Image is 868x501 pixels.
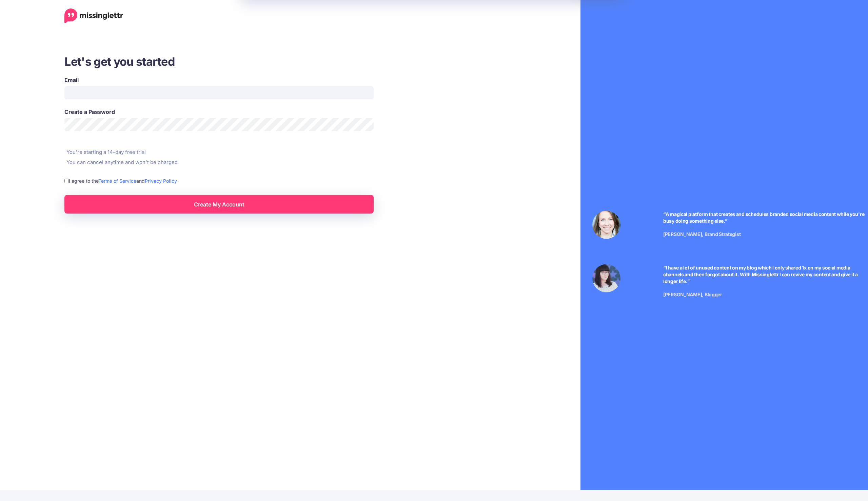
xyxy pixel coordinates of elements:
li: You can cancel anytime and won't be charged [64,158,437,166]
label: I agree to the and [69,177,177,185]
h3: Let's get you started [64,54,437,69]
p: “A magical platform that creates and schedules branded social media content while you're busy doi... [663,211,866,224]
span: [PERSON_NAME], Brand Strategist [663,231,741,237]
span: [PERSON_NAME], Blogger [663,292,722,297]
a: Home [64,8,123,23]
a: Terms of Service [98,178,136,184]
img: Testimonial by Jeniffer Kosche [592,264,620,293]
p: “I have a lot of unused content on my blog which I only shared 1x on my social media channels and... [663,264,866,285]
label: Email [64,76,374,84]
a: Privacy Policy [145,178,177,184]
a: Create My Account [64,195,374,214]
img: Testimonial by Laura Stanik [592,211,620,239]
li: You're starting a 14-day free trial [64,148,437,156]
label: Create a Password [64,108,374,116]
